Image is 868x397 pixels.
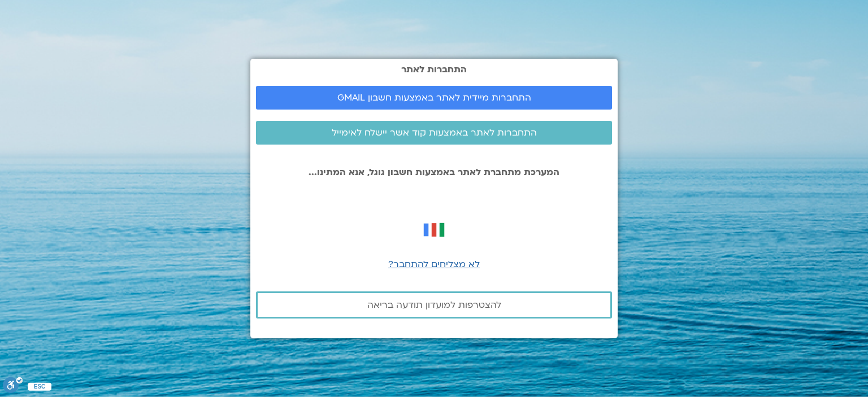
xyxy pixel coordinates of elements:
h2: התחברות לאתר [256,64,612,75]
a: לא מצליחים להתחבר? [388,258,480,271]
span: התחברות מיידית לאתר באמצעות חשבון GMAIL [337,93,531,103]
a: התחברות לאתר באמצעות קוד אשר יישלח לאימייל [256,121,612,145]
a: התחברות מיידית לאתר באמצעות חשבון GMAIL [256,86,612,110]
a: להצטרפות למועדון תודעה בריאה [256,291,612,319]
p: המערכת מתחברת לאתר באמצעות חשבון גוגל, אנא המתינו... [256,167,612,177]
span: להצטרפות למועדון תודעה בריאה [367,300,501,310]
span: התחברות לאתר באמצעות קוד אשר יישלח לאימייל [332,128,537,138]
